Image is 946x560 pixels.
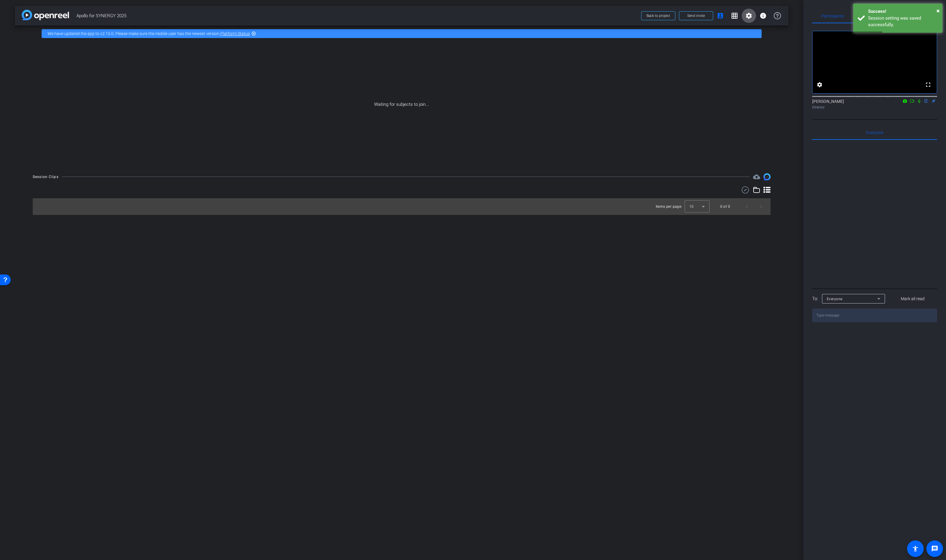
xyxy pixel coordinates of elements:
button: Previous page [740,199,754,214]
button: Next page [754,199,768,214]
mat-icon: settings [745,12,752,19]
div: Waiting for subjects to join... [15,42,788,167]
span: Back to project [647,14,670,18]
a: Platform Status [220,31,250,36]
div: Session setting was saved successfully. [868,15,938,28]
div: Items per page: [656,204,682,210]
div: 0 of 0 [720,204,730,210]
mat-icon: info [760,12,767,19]
span: Participants [821,14,844,18]
button: Mark all read [889,293,937,304]
button: Close [936,6,940,15]
mat-icon: message [931,545,938,552]
div: [PERSON_NAME] [812,98,937,110]
mat-icon: accessibility [912,545,919,552]
span: Send invite [687,13,705,18]
mat-icon: highlight_off [251,31,256,36]
span: Everyone [866,130,883,135]
div: Success! [868,8,938,15]
mat-icon: cloud_upload [753,173,760,180]
button: Back to project [641,11,675,20]
mat-icon: flip [923,98,930,103]
mat-icon: fullscreen [925,81,932,88]
span: × [936,7,940,14]
span: Everyone [827,297,843,301]
div: Session Clips [33,174,59,180]
div: To: [812,295,818,302]
img: app-logo [22,10,69,20]
mat-icon: grid_on [731,12,738,19]
div: We have updated the app to v2.15.0. Please make sure the mobile user has the newest version. [42,29,762,38]
mat-icon: account_box [717,12,724,19]
button: Send invite [679,11,713,20]
span: Apollo for SYNERGY 2025 [76,10,638,22]
div: Director [812,105,937,110]
span: Mark all read [901,296,925,302]
img: Session clips [763,173,771,180]
span: Destinations for your clips [753,173,760,180]
mat-icon: settings [816,81,823,88]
